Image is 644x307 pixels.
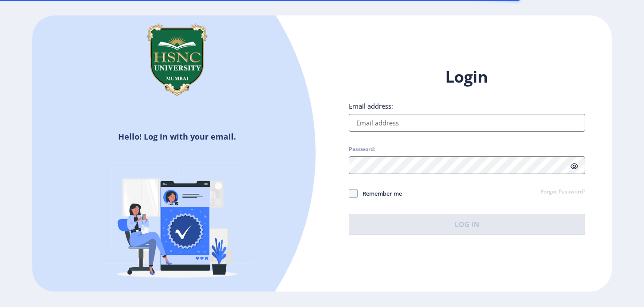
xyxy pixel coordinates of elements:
[358,188,402,199] span: Remember me
[349,146,375,153] label: Password:
[349,66,586,87] h1: Login
[541,188,585,196] a: Forgot Password?
[100,145,255,300] img: Verified-rafiki.svg
[133,15,221,104] img: hsnc.png
[349,214,586,235] button: Log In
[349,102,393,110] label: Email address:
[349,114,586,132] input: Email address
